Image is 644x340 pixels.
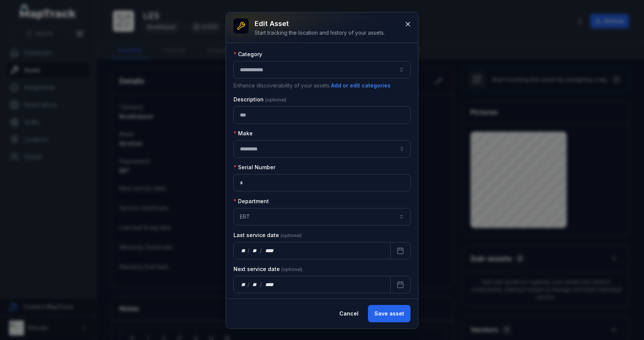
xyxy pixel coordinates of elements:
[247,247,250,254] div: /
[233,51,262,58] label: Category
[262,281,276,288] div: year,
[262,247,276,254] div: year,
[240,247,247,254] div: day,
[260,247,262,254] div: /
[233,140,411,158] input: asset-edit:cf[07e45e59-3c46-4ccb-bb53-7edc5d146b7c]-label
[255,18,385,29] h3: Edit asset
[255,29,385,37] div: Start tracking the location and history of your assets.
[390,276,411,293] button: Calendar
[333,305,365,322] button: Cancel
[233,96,286,103] label: Description
[233,164,275,171] label: Serial Number
[233,231,302,239] label: Last service date
[247,281,250,288] div: /
[233,265,302,273] label: Next service date
[368,305,411,322] button: Save asset
[250,247,260,254] div: month,
[233,198,269,205] label: Department
[233,208,411,225] button: ERT
[260,281,262,288] div: /
[233,81,411,90] p: Enhance discoverability of your assets.
[240,281,247,288] div: day,
[250,281,260,288] div: month,
[331,81,391,90] button: Add or edit categories
[390,242,411,259] button: Calendar
[233,130,253,137] label: Make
